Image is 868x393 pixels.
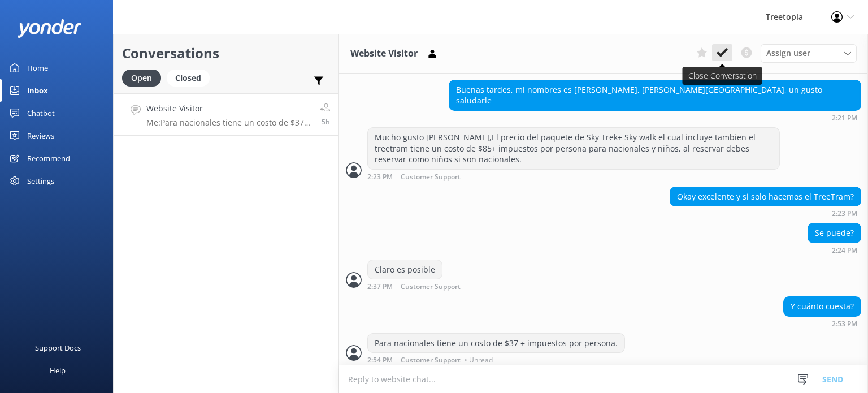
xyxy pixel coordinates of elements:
strong: 2:24 PM [832,247,857,254]
div: Para nacionales tiene un costo de $37 + impuestos por persona. [368,334,624,353]
div: Support Docs [35,336,81,359]
span: Oct 03 2025 02:54pm (UTC -06:00) America/Mexico_City [322,117,330,127]
span: Customer Support [401,67,461,74]
div: Assign User [761,44,857,62]
strong: 2:21 PM [832,115,857,122]
div: Buenas tardes, mi nombres es [PERSON_NAME], [PERSON_NAME][GEOGRAPHIC_DATA], un gusto saludarle [449,80,861,110]
h4: Website Visitor [146,102,311,115]
img: yonder-white-logo.png [17,19,82,38]
div: Oct 03 2025 02:21pm (UTC -06:00) America/Mexico_City [367,66,593,74]
span: Customer Support [401,283,461,291]
div: Settings [27,170,54,192]
div: Mucho gusto [PERSON_NAME],El precio del paquete de Sky Trek+ Sky walk el cual incluye tambien el ... [368,128,779,169]
a: Website VisitorMe:Para nacionales tiene un costo de $37 + impuestos por persona.5h [114,93,338,136]
div: Claro es posible [368,260,442,279]
div: Home [27,57,48,79]
div: Oct 03 2025 02:23pm (UTC -06:00) America/Mexico_City [367,172,780,181]
div: Inbox [27,79,48,102]
div: Oct 03 2025 02:23pm (UTC -06:00) America/Mexico_City [670,209,861,217]
div: Oct 03 2025 02:37pm (UTC -06:00) America/Mexico_City [367,282,497,291]
span: Customer Support [401,357,461,364]
div: Reviews [27,124,54,147]
div: Oct 03 2025 02:21pm (UTC -06:00) America/Mexico_City [449,114,861,122]
a: Open [122,71,167,84]
p: Me: Para nacionales tiene un costo de $37 + impuestos por persona. [146,118,311,128]
h2: Conversations [122,42,330,64]
div: Y cuánto cuesta? [784,297,861,316]
div: Oct 03 2025 02:24pm (UTC -06:00) America/Mexico_City [808,246,861,254]
span: Assign user [766,47,810,59]
div: Recommend [27,147,70,170]
div: Okay excelente y si solo hacemos el TreeTram? [670,187,861,206]
span: • Unread [465,357,493,364]
div: Oct 03 2025 02:54pm (UTC -06:00) America/Mexico_City [367,356,625,364]
div: Closed [167,70,210,87]
div: Help [50,359,66,382]
h3: Website Visitor [350,46,418,61]
div: Open [122,70,161,87]
a: Closed [167,71,215,84]
div: Chatbot [27,102,55,124]
strong: 2:23 PM [832,210,857,217]
strong: 2:21 PM [367,67,393,74]
strong: 2:37 PM [367,283,393,291]
div: Se puede? [808,223,861,243]
strong: 2:53 PM [832,321,857,327]
strong: 2:23 PM [367,174,393,181]
strong: 2:54 PM [367,357,393,364]
span: Customer Support [401,174,461,181]
div: Oct 03 2025 02:53pm (UTC -06:00) America/Mexico_City [783,319,861,327]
